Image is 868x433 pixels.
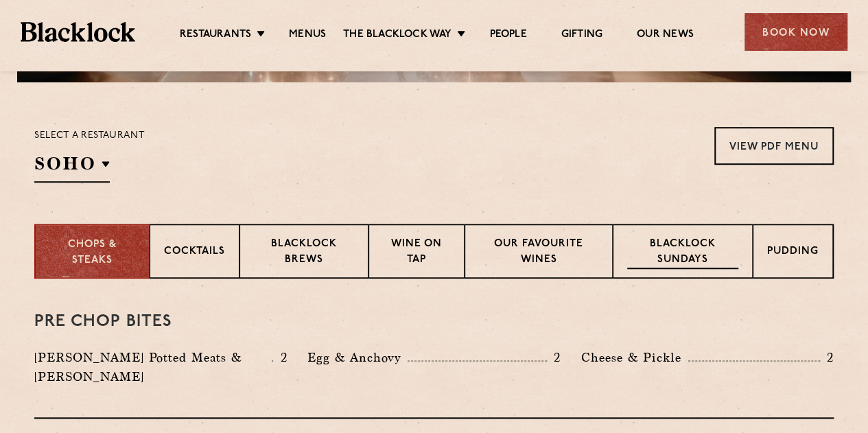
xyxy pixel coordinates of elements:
a: Restaurants [180,28,251,43]
p: 2 [273,349,287,366]
a: Menus [289,28,326,43]
a: The Blacklock Way [343,28,451,43]
p: Pudding [767,244,819,261]
p: 2 [820,349,834,366]
a: People [489,28,526,43]
p: Cheese & Pickle [581,348,688,367]
h2: SOHO [34,152,110,183]
a: Gifting [561,28,602,43]
a: Our News [637,28,694,43]
p: Egg & Anchovy [307,348,408,367]
div: Book Now [744,13,847,51]
p: Select a restaurant [34,127,145,145]
p: Wine on Tap [383,237,450,269]
a: View PDF Menu [714,127,834,165]
p: Cocktails [164,244,225,261]
h3: Pre Chop Bites [34,313,834,331]
p: Our favourite wines [479,237,598,269]
p: Chops & Steaks [49,237,135,268]
img: BL_Textured_Logo-footer-cropped.svg [21,22,135,41]
p: Blacklock Sundays [627,237,738,269]
p: [PERSON_NAME] Potted Meats & [PERSON_NAME] [34,348,272,386]
p: 2 [547,349,561,366]
p: Blacklock Brews [254,237,354,269]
